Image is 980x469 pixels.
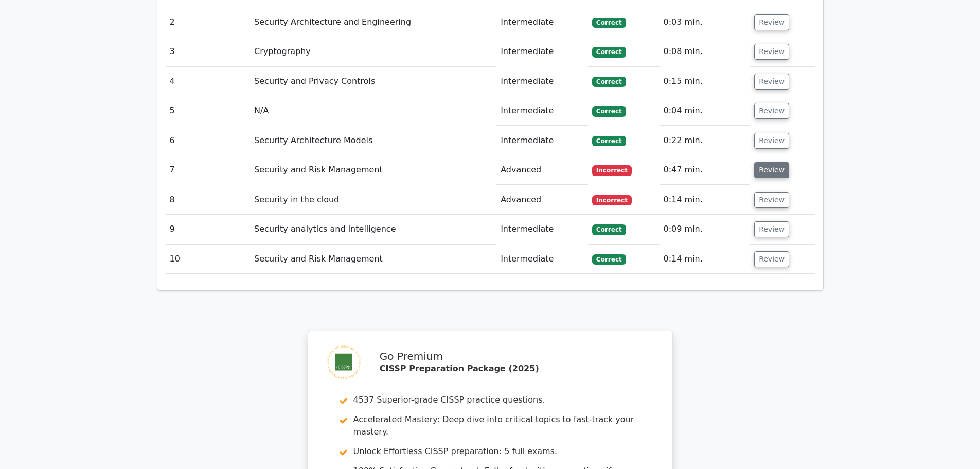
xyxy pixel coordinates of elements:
button: Review [754,133,789,149]
td: Intermediate [496,245,588,274]
td: 7 [166,155,251,185]
td: Advanced [496,155,588,185]
td: Intermediate [496,126,588,155]
span: Correct [592,254,626,265]
td: 0:04 min. [660,96,751,126]
td: 0:14 min. [660,245,751,274]
button: Review [754,103,789,119]
td: Security Architecture Models [250,126,496,155]
td: 0:47 min. [660,155,751,185]
td: 6 [166,126,251,155]
button: Review [754,14,789,30]
td: 0:08 min. [660,37,751,66]
td: Intermediate [496,8,588,37]
td: 10 [166,245,251,274]
button: Review [754,251,789,267]
td: 0:14 min. [660,185,751,215]
span: Correct [592,77,626,87]
td: 0:09 min. [660,215,751,244]
td: Advanced [496,185,588,215]
td: 4 [166,67,251,96]
td: N/A [250,96,496,126]
td: 0:15 min. [660,67,751,96]
td: Intermediate [496,96,588,126]
td: Intermediate [496,67,588,96]
button: Review [754,44,789,60]
td: 5 [166,96,251,126]
td: 9 [166,215,251,244]
td: 3 [166,37,251,66]
td: 0:03 min. [660,8,751,37]
td: 2 [166,8,251,37]
button: Review [754,192,789,208]
td: Security and Risk Management [250,155,496,185]
span: Incorrect [592,195,632,205]
td: 0:22 min. [660,126,751,155]
span: Correct [592,47,626,57]
td: Security analytics and intelligence [250,215,496,244]
span: Correct [592,106,626,116]
span: Correct [592,224,626,235]
td: Security in the cloud [250,185,496,215]
td: Security Architecture and Engineering [250,8,496,37]
td: Security and Privacy Controls [250,67,496,96]
button: Review [754,74,789,90]
button: Review [754,221,789,237]
span: Correct [592,18,626,28]
td: Cryptography [250,37,496,66]
span: Correct [592,136,626,146]
span: Incorrect [592,165,632,176]
td: Intermediate [496,37,588,66]
button: Review [754,162,789,178]
td: 8 [166,185,251,215]
td: Security and Risk Management [250,245,496,274]
td: Intermediate [496,215,588,244]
